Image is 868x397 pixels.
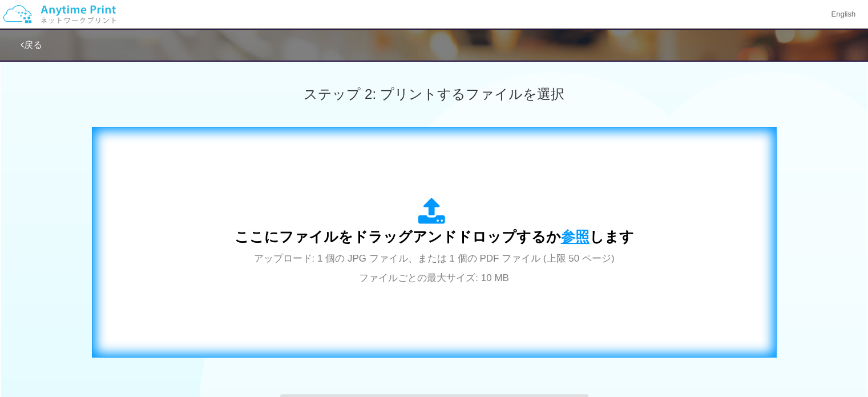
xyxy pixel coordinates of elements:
span: ここにファイルをドラッグアンドドロップするか します [235,228,634,244]
a: 戻る [21,40,42,50]
span: ステップ 2: プリントするファイルを選択 [304,86,564,102]
span: アップロード: 1 個の JPG ファイル、または 1 個の PDF ファイル (上限 50 ページ) ファイルごとの最大サイズ: 10 MB [254,253,615,283]
span: 参照 [561,228,590,244]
